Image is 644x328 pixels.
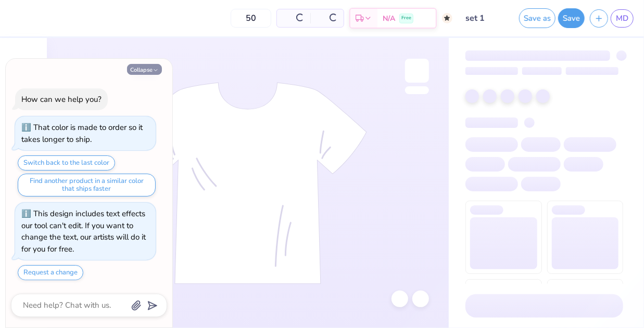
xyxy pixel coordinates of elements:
[127,64,162,75] button: Collapse
[18,174,156,196] button: Find another product in a similar color that ships faster
[21,208,146,254] div: This design includes text effects our tool can't edit. If you want to change the text, our artist...
[519,8,555,28] button: Save as
[231,9,271,28] input: – –
[458,8,509,29] input: Untitled Design
[21,94,102,104] div: How can we help you?
[558,8,585,28] button: Save
[383,13,395,24] span: N/A
[611,9,634,28] a: MD
[18,265,83,280] button: Request a change
[129,82,367,284] img: tee-skeleton.svg
[401,15,411,22] span: Free
[21,122,143,145] div: That color is made to order so it takes longer to ship.
[616,12,628,24] span: MD
[18,155,115,170] button: Switch back to the last color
